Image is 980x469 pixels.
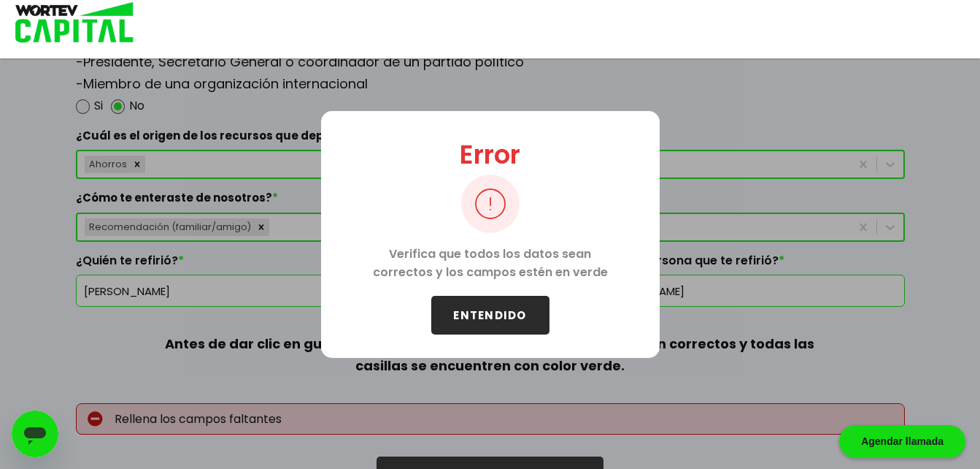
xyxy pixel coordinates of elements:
[431,296,549,335] button: ENTENDIDO
[460,134,520,175] p: Error
[344,233,636,296] p: Verifica que todos los datos sean correctos y los campos estén en verde
[839,425,965,458] div: Agendar llamada
[461,175,520,233] img: tache
[12,411,58,457] iframe: Button to launch messaging window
